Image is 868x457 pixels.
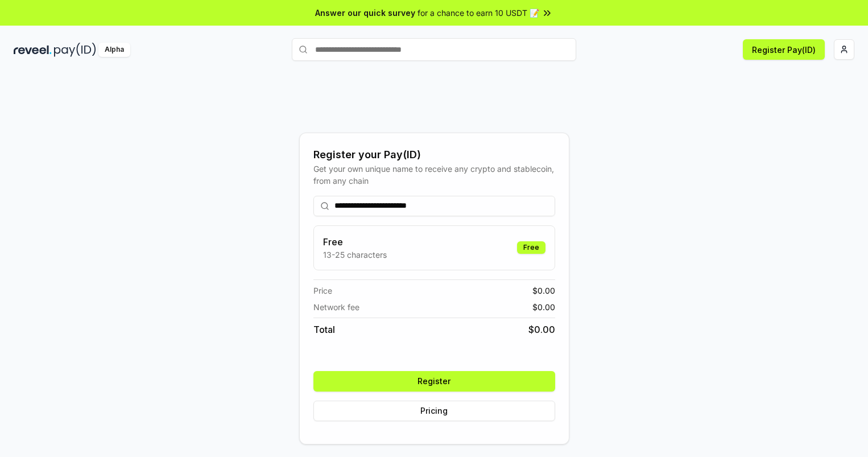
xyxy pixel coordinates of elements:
[313,371,555,392] button: Register
[532,301,555,313] span: $ 0.00
[313,301,359,313] span: Network fee
[323,235,387,249] h3: Free
[313,147,555,163] div: Register your Pay(ID)
[528,323,555,336] span: $ 0.00
[517,241,545,254] div: Free
[14,43,52,57] img: reveel_dark
[743,39,825,60] button: Register Pay(ID)
[323,249,387,261] p: 13-25 characters
[315,7,415,19] span: Answer our quick survey
[98,43,130,57] div: Alpha
[313,401,555,421] button: Pricing
[54,43,96,57] img: pay_id
[418,7,539,19] span: for a chance to earn 10 USDT 📝
[532,285,555,297] span: $ 0.00
[313,163,555,187] div: Get your own unique name to receive any crypto and stablecoin, from any chain
[313,323,335,336] span: Total
[313,285,332,297] span: Price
